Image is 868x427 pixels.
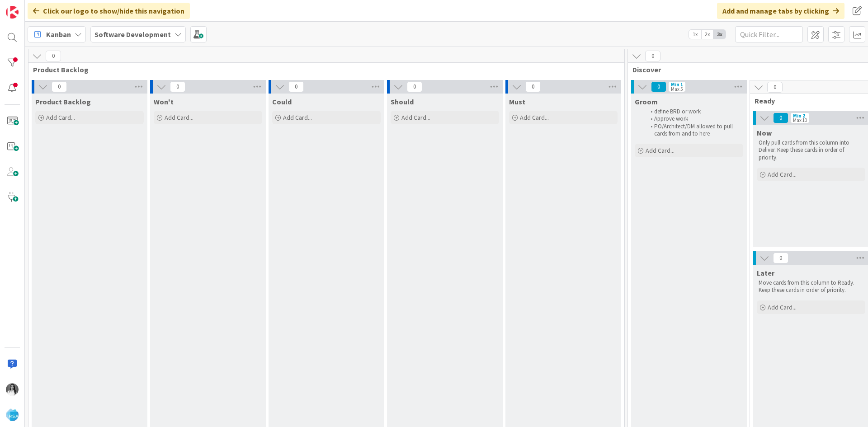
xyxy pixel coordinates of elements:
[33,65,613,74] span: Product Backlog
[46,51,61,61] span: 0
[755,96,861,105] span: Ready
[272,97,292,106] span: Could
[651,81,666,92] span: 0
[6,6,19,19] img: Visit kanbanzone.com
[46,113,75,122] span: Add Card...
[407,81,422,92] span: 0
[757,268,774,277] span: Later
[773,113,788,123] span: 0
[35,97,91,106] span: Product Backlog
[94,30,171,39] b: Software Development
[170,81,185,92] span: 0
[391,97,414,106] span: Should
[635,97,658,106] span: Groom
[401,113,430,122] span: Add Card...
[646,146,675,155] span: Add Card...
[6,408,19,421] img: avatar
[646,108,742,115] li: define BRD or work
[773,253,788,263] span: 0
[768,170,797,178] span: Add Card...
[154,97,174,106] span: Won't
[646,123,742,138] li: PO/Architect/DM allowed to pull cards from and to here
[768,303,797,311] span: Add Card...
[28,3,190,19] div: Click our logo to show/hide this navigation
[689,30,701,39] span: 1x
[525,81,541,92] span: 0
[717,3,844,19] div: Add and manage tabs by clicking
[288,81,304,92] span: 0
[46,29,71,40] span: Kanban
[165,113,193,122] span: Add Card...
[759,139,863,161] p: Only pull cards from this column into Deliver. Keep these cards in order of priority.
[759,279,863,294] p: Move cards from this column to Ready. Keep these cards in order of priority.
[52,81,67,92] span: 0
[646,115,742,122] li: Approve work
[520,113,549,122] span: Add Card...
[6,383,19,396] img: bs
[793,118,807,122] div: Max 10
[757,128,772,137] span: Now
[671,87,683,91] div: Max 5
[735,26,803,42] input: Quick Filter...
[767,82,783,93] span: 0
[701,30,713,39] span: 2x
[713,30,726,39] span: 3x
[283,113,312,122] span: Add Card...
[632,65,864,74] span: Discover
[793,113,805,118] div: Min 2
[645,51,660,61] span: 0
[509,97,525,106] span: Must
[671,82,683,87] div: Min 1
